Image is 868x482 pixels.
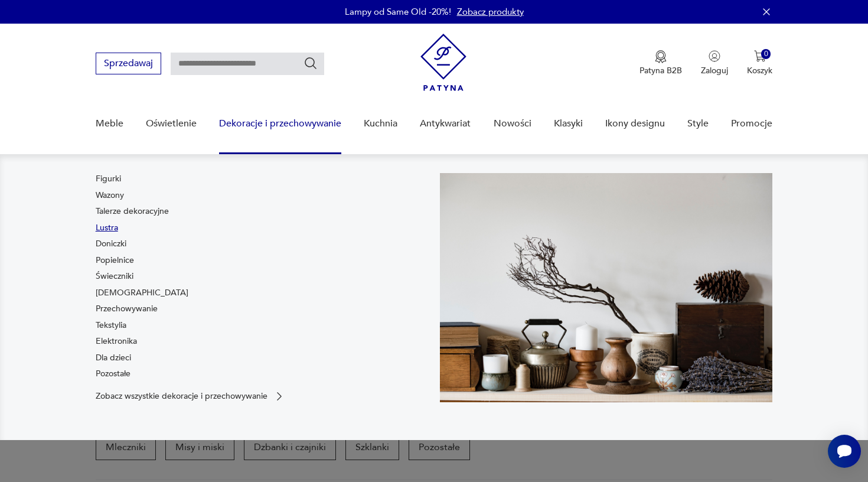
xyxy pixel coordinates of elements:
[96,303,158,315] a: Przechowywanie
[96,206,169,217] a: Talerze dekoracyjne
[457,6,524,18] a: Zobacz produkty
[345,6,451,18] p: Lampy od Same Old -20%!
[639,65,682,76] p: Patyna B2B
[761,49,771,59] div: 0
[440,173,772,402] img: cfa44e985ea346226f89ee8969f25989.jpg
[96,222,118,234] a: Lustra
[420,101,471,146] a: Antykwariat
[96,271,133,282] a: Świeczniki
[605,101,665,146] a: Ikony designu
[96,60,161,69] a: Sprzedawaj
[554,101,583,146] a: Klasyki
[96,173,121,185] a: Figurki
[96,190,124,201] a: Wazony
[96,101,123,146] a: Meble
[146,101,197,146] a: Oświetlenie
[96,352,131,364] a: Dla dzieci
[420,34,466,91] img: Patyna - sklep z meblami i dekoracjami vintage
[219,101,341,146] a: Dekoracje i przechowywanie
[96,287,188,299] a: [DEMOGRAPHIC_DATA]
[96,53,161,74] button: Sprzedawaj
[709,50,720,62] img: Ikonka użytkownika
[96,238,126,250] a: Doniczki
[96,320,126,331] a: Tekstylia
[639,50,682,76] a: Ikona medaluPatyna B2B
[494,101,531,146] a: Nowości
[687,101,709,146] a: Style
[701,65,728,76] p: Zaloguj
[96,368,130,380] a: Pozostałe
[754,50,766,62] img: Ikona koszyka
[701,50,728,76] button: Zaloguj
[828,435,861,468] iframe: Smartsupp widget button
[96,392,267,400] p: Zobacz wszystkie dekoracje i przechowywanie
[364,101,397,146] a: Kuchnia
[96,390,285,402] a: Zobacz wszystkie dekoracje i przechowywanie
[304,56,318,70] button: Szukaj
[747,65,772,76] p: Koszyk
[731,101,772,146] a: Promocje
[655,50,667,63] img: Ikona medalu
[639,50,682,76] button: Patyna B2B
[96,255,134,266] a: Popielnice
[96,336,137,347] a: Elektronika
[747,50,772,76] button: 0Koszyk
